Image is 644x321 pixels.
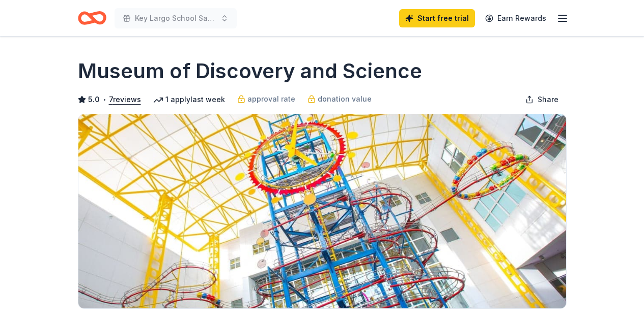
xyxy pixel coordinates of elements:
[538,93,558,106] span: Share
[307,93,372,105] a: donation value
[237,93,295,105] a: approval rate
[479,9,552,27] a: Earn Rewards
[517,89,567,110] button: Share
[153,93,225,106] div: 1 apply last week
[247,93,295,105] span: approval rate
[318,93,372,105] span: donation value
[78,57,422,85] h1: Museum of Discovery and Science
[88,93,100,106] span: 5.0
[102,95,106,104] span: •
[399,9,475,27] a: Start free trial
[78,114,566,308] img: Image for Museum of Discovery and Science
[78,6,106,30] a: Home
[109,93,141,106] button: 7reviews
[115,8,237,28] button: Key Largo School Safety Patrol Auction
[135,12,216,24] span: Key Largo School Safety Patrol Auction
